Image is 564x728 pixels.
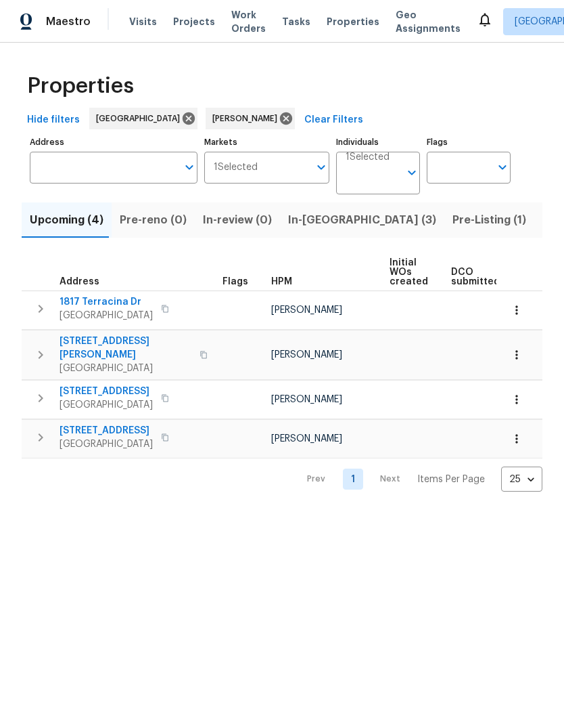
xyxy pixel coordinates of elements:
[60,335,191,362] span: [STREET_ADDRESS][PERSON_NAME]
[451,267,500,286] span: DCO submitted
[96,112,185,125] span: [GEOGRAPHIC_DATA]
[402,163,421,182] button: Open
[22,108,85,133] button: Hide filters
[27,112,80,129] span: Hide filters
[180,158,199,177] button: Open
[417,473,485,486] p: Items Per Page
[299,108,369,133] button: Clear Filters
[60,424,153,437] span: [STREET_ADDRESS]
[271,434,342,444] span: [PERSON_NAME]
[60,362,191,375] span: [GEOGRAPHIC_DATA]
[294,467,542,492] nav: Pagination Navigation
[60,277,99,286] span: Address
[452,211,526,230] span: Pre-Listing (1)
[271,395,342,404] span: [PERSON_NAME]
[204,138,330,146] label: Markets
[336,138,420,146] label: Individuals
[222,277,248,286] span: Flags
[427,138,511,146] label: Flags
[60,385,153,398] span: [STREET_ADDRESS]
[89,108,197,129] div: [GEOGRAPHIC_DATA]
[493,158,512,177] button: Open
[390,258,428,286] span: Initial WOs created
[60,437,153,451] span: [GEOGRAPHIC_DATA]
[60,295,153,309] span: 1817 Terracina Dr
[27,79,134,93] span: Properties
[214,162,258,173] span: 1 Selected
[30,138,197,146] label: Address
[327,15,379,28] span: Properties
[271,277,292,286] span: HPM
[271,305,342,315] span: [PERSON_NAME]
[346,152,390,163] span: 1 Selected
[501,462,542,497] div: 25
[343,469,363,490] a: Goto page 1
[206,108,295,129] div: [PERSON_NAME]
[60,398,153,412] span: [GEOGRAPHIC_DATA]
[231,8,266,35] span: Work Orders
[212,112,283,125] span: [PERSON_NAME]
[120,211,187,230] span: Pre-reno (0)
[60,309,153,322] span: [GEOGRAPHIC_DATA]
[271,350,342,360] span: [PERSON_NAME]
[396,8,461,35] span: Geo Assignments
[304,112,363,129] span: Clear Filters
[203,211,272,230] span: In-review (0)
[282,17,310,26] span: Tasks
[312,158,331,177] button: Open
[173,15,215,28] span: Projects
[288,211,436,230] span: In-[GEOGRAPHIC_DATA] (3)
[129,15,157,28] span: Visits
[46,15,91,28] span: Maestro
[30,211,103,230] span: Upcoming (4)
